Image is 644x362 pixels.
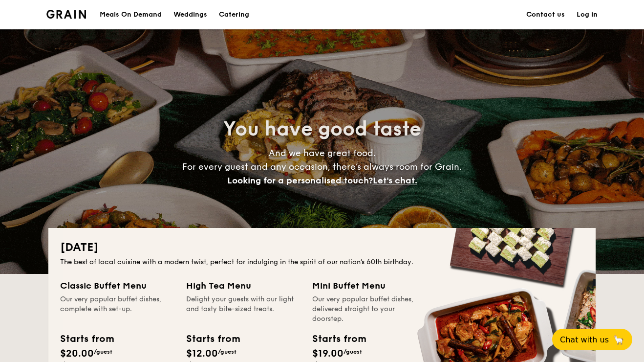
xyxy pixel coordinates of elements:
[312,348,343,360] span: $19.00
[60,257,584,267] div: The best of local cuisine with a modern twist, perfect for indulging in the spirit of our nation’...
[182,148,462,186] span: And we have great food. For every guest and any occasion, there’s always room for Grain.
[312,332,365,346] div: Starts from
[312,279,427,293] div: Mini Buffet Menu
[218,348,236,355] span: /guest
[613,334,624,345] span: 🦙
[552,329,632,350] button: Chat with us🦙
[312,294,427,324] div: Our very popular buffet dishes, delivered straight to your doorstep.
[560,335,609,344] span: Chat with us
[60,240,584,255] h2: [DATE]
[46,10,86,19] a: Logotype
[227,175,373,186] span: Looking for a personalised touch?
[186,348,218,360] span: $12.00
[186,279,301,293] div: High Tea Menu
[60,279,174,293] div: Classic Buffet Menu
[343,348,362,355] span: /guest
[373,175,417,186] span: Let's chat.
[186,332,239,346] div: Starts from
[186,294,301,324] div: Delight your guests with our light and tasty bite-sized treats.
[60,294,174,324] div: Our very popular buffet dishes, complete with set-up.
[46,10,86,19] img: Grain
[223,117,421,141] span: You have good taste
[94,348,112,355] span: /guest
[60,348,94,360] span: $20.00
[60,332,113,346] div: Starts from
